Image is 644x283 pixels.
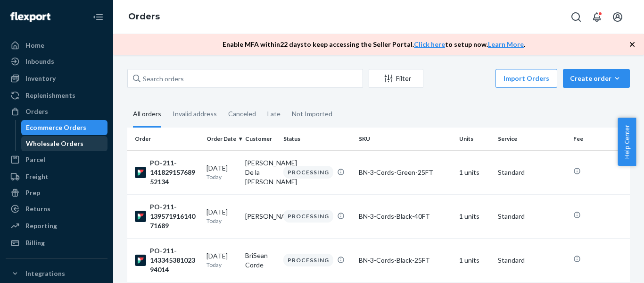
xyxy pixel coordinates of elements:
[292,102,332,126] div: Not Imported
[25,269,65,278] div: Integrations
[6,235,107,250] a: Billing
[6,201,107,216] a: Returns
[498,168,566,177] p: Standard
[206,173,238,181] p: Today
[6,266,107,281] button: Integrations
[6,71,107,86] a: Inventory
[6,54,107,69] a: Inbounds
[369,74,423,83] div: Filter
[135,158,199,187] div: PO-211-14182915768952134
[173,102,217,126] div: Invalid address
[10,12,50,22] img: Flexport logo
[570,74,623,83] div: Create order
[6,88,107,103] a: Replenishments
[133,102,161,128] div: All orders
[6,104,107,119] a: Orders
[26,123,86,132] div: Ecommerce Orders
[241,150,280,194] td: [PERSON_NAME] De la [PERSON_NAME]
[206,217,238,225] p: Today
[608,8,627,26] button: Open account menu
[128,11,160,22] a: Orders
[283,210,333,223] div: PROCESSING
[21,120,108,135] a: Ecommerce Orders
[26,139,83,148] div: Wholesale Orders
[498,212,566,221] p: Standard
[135,246,199,274] div: PO-211-14334538102394014
[25,155,45,164] div: Parcel
[283,166,333,179] div: PROCESSING
[228,102,256,126] div: Canceled
[25,107,48,116] div: Orders
[355,128,455,150] th: SKU
[223,40,525,49] p: Enable MFA within 22 days to keep accessing the Seller Portal. to setup now. .
[414,40,445,48] a: Click here
[567,8,586,26] button: Open Search Box
[618,118,636,166] button: Help Center
[25,238,45,248] div: Billing
[241,194,280,238] td: [PERSON_NAME]
[455,150,494,194] td: 1 units
[280,128,355,150] th: Status
[498,256,566,265] p: Standard
[359,256,452,265] div: BN-3-Cords-Black-25FT
[89,8,107,26] button: Close Navigation
[563,69,630,88] button: Create order
[206,251,238,269] div: [DATE]
[21,136,108,151] a: Wholesale Orders
[283,254,333,266] div: PROCESSING
[495,69,557,88] button: Import Orders
[241,238,280,282] td: BriSean Corde
[494,128,570,150] th: Service
[25,57,54,66] div: Inbounds
[127,69,363,88] input: Search orders
[25,221,57,231] div: Reporting
[359,168,452,177] div: BN-3-Cords-Green-25FT
[488,40,524,48] a: Learn More
[6,185,107,200] a: Prep
[6,38,107,53] a: Home
[25,172,49,181] div: Freight
[206,207,238,225] div: [DATE]
[127,128,203,150] th: Order
[587,8,606,26] button: Open notifications
[206,261,238,269] p: Today
[25,74,56,83] div: Inventory
[455,128,494,150] th: Units
[6,218,107,233] a: Reporting
[369,69,423,88] button: Filter
[25,204,50,214] div: Returns
[267,102,281,126] div: Late
[359,212,452,221] div: BN-3-Cords-Black-40FT
[203,128,241,150] th: Order Date
[206,163,238,181] div: [DATE]
[25,188,40,197] div: Prep
[25,91,75,100] div: Replenishments
[6,152,107,167] a: Parcel
[570,128,630,150] th: Fee
[121,3,167,31] ol: breadcrumbs
[25,41,44,50] div: Home
[135,202,199,231] div: PO-211-13957191614071689
[6,169,107,184] a: Freight
[455,238,494,282] td: 1 units
[455,194,494,238] td: 1 units
[245,135,276,143] div: Customer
